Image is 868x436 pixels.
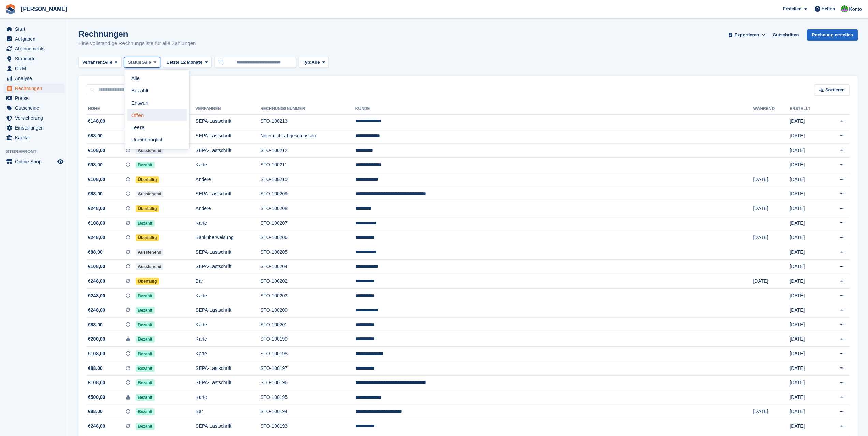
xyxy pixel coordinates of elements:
[167,59,203,66] span: Letzte 12 Monate
[88,220,105,227] span: €108,00
[195,318,260,332] td: Karte
[195,187,260,201] td: SEPA-Lastschrift
[260,259,355,274] td: STO-100204
[163,57,212,68] button: Letzte 12 Monate
[260,158,355,172] td: STO-100211
[195,114,260,129] td: SEPA-Lastschrift
[260,318,355,332] td: STO-100201
[3,84,64,93] a: menu
[136,307,155,314] span: Bezahlt
[3,133,64,142] a: menu
[15,64,56,73] span: CRM
[790,361,825,376] td: [DATE]
[3,64,64,73] a: menu
[15,84,56,93] span: Rechnungen
[753,274,790,289] td: [DATE]
[260,216,355,230] td: STO-100207
[15,123,56,133] span: Einstellungen
[753,104,790,115] th: Während
[3,44,64,54] a: menu
[260,201,355,216] td: STO-100208
[841,5,848,12] img: Kirsten May-Schäfer
[195,274,260,289] td: Bar
[15,44,56,54] span: Abonnements
[128,59,143,66] span: Status:
[770,29,801,41] a: Gutschriften
[88,205,105,212] span: €248,00
[790,187,825,201] td: [DATE]
[260,288,355,303] td: STO-100203
[136,162,155,168] span: Bezahlt
[790,332,825,347] td: [DATE]
[790,230,825,245] td: [DATE]
[3,34,64,44] a: menu
[790,288,825,303] td: [DATE]
[807,29,858,41] a: Rechnung erstellen
[88,292,105,299] span: €248,00
[195,376,260,390] td: SEPA-Lastschrift
[822,5,835,12] span: Helfen
[260,419,355,434] td: STO-100193
[195,347,260,361] td: Karte
[195,361,260,376] td: SEPA-Lastschrift
[15,54,56,63] span: Standorte
[88,394,105,401] span: €500,00
[88,379,105,386] span: €108,00
[195,201,260,216] td: Andere
[15,34,56,44] span: Aufgaben
[849,6,862,13] span: Konto
[136,292,155,299] span: Bezahlt
[790,143,825,158] td: [DATE]
[260,172,355,187] td: STO-100210
[195,216,260,230] td: Karte
[790,259,825,274] td: [DATE]
[790,172,825,187] td: [DATE]
[3,93,64,103] a: menu
[5,4,16,14] img: stora-icon-8386f47178a22dfd0bd8f6a31ec36ba5ce8667c1dd55bd0f319d3a0aa187defe.svg
[136,336,155,343] span: Bezahlt
[15,157,56,166] span: Online-Shop
[88,335,105,343] span: €200,00
[753,230,790,245] td: [DATE]
[312,59,320,66] span: Alle
[195,129,260,144] td: SEPA-Lastschrift
[3,54,64,63] a: menu
[195,405,260,419] td: Bar
[790,274,825,289] td: [DATE]
[88,263,105,270] span: €108,00
[136,321,155,328] span: Bezahlt
[825,87,845,93] span: Sortieren
[136,147,163,154] span: Ausstehend
[195,104,260,115] th: Verfahren
[136,408,155,415] span: Bezahlt
[136,205,159,212] span: Überfällig
[260,143,355,158] td: STO-100212
[88,118,105,125] span: €148,00
[136,350,155,357] span: Bezahlt
[790,303,825,318] td: [DATE]
[56,157,64,166] a: Vorschau-Shop
[88,365,103,372] span: €88,00
[260,230,355,245] td: STO-100206
[260,114,355,129] td: STO-100213
[136,379,155,386] span: Bezahlt
[136,365,155,372] span: Bezahlt
[3,74,64,83] a: menu
[15,133,56,142] span: Kapital
[88,306,105,314] span: €248,00
[136,263,163,270] span: Ausstehend
[15,103,56,113] span: Gutscheine
[260,376,355,390] td: STO-100196
[15,113,56,123] span: Versicherung
[88,350,105,357] span: €108,00
[88,249,103,256] span: €88,00
[88,277,105,285] span: €248,00
[195,230,260,245] td: Banküberweisung
[195,288,260,303] td: Karte
[124,57,160,68] button: Status: Alle
[299,57,329,68] button: Typ: Alle
[3,123,64,133] a: menu
[136,191,163,197] span: Ausstehend
[790,216,825,230] td: [DATE]
[15,74,56,83] span: Analyse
